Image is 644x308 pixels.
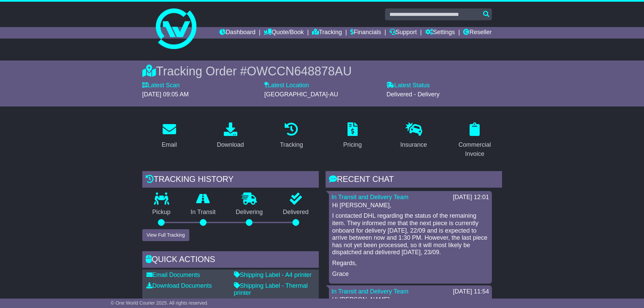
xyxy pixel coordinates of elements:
[142,64,502,78] div: Tracking Order #
[339,120,366,152] a: Pricing
[273,209,319,216] p: Delivered
[396,120,431,152] a: Insurance
[332,212,488,256] p: I contacted DHL regarding the status of the remaining item. They informed me that the next piece ...
[389,27,417,39] a: Support
[146,282,212,289] a: Download Documents
[350,27,381,39] a: Financials
[332,202,488,209] p: Hi [PERSON_NAME],
[142,251,319,269] div: Quick Actions
[343,140,362,149] div: Pricing
[332,288,409,295] a: In Transit and Delivery Team
[453,194,489,201] div: [DATE] 12:01
[217,140,244,149] div: Download
[276,120,307,152] a: Tracking
[332,194,409,200] a: In Transit and Delivery Team
[226,209,273,216] p: Delivering
[264,82,309,89] label: Latest Location
[386,91,439,98] span: Delivered - Delivery
[463,27,492,39] a: Reseller
[219,27,256,39] a: Dashboard
[142,91,189,98] span: [DATE] 09:05 AM
[234,282,308,297] a: Shipping Label - Thermal printer
[264,27,304,39] a: Quote/Book
[212,120,248,152] a: Download
[146,271,200,278] a: Email Documents
[452,140,498,159] div: Commercial Invoice
[400,140,427,149] div: Insurance
[312,27,342,39] a: Tracking
[332,296,488,304] p: Hi [PERSON_NAME],
[264,91,338,98] span: [GEOGRAPHIC_DATA]-AU
[142,171,319,189] div: Tracking history
[142,82,180,89] label: Latest Scan
[142,229,189,241] button: View Full Tracking
[332,270,488,278] p: Grace
[234,271,312,278] a: Shipping Label - A4 printer
[162,140,177,149] div: Email
[326,171,502,189] div: RECENT CHAT
[448,120,502,161] a: Commercial Invoice
[332,260,488,267] p: Regards,
[181,209,226,216] p: In Transit
[247,64,352,78] span: OWCCN648878AU
[111,300,209,306] span: © One World Courier 2025. All rights reserved.
[425,27,455,39] a: Settings
[453,288,489,295] div: [DATE] 11:54
[386,82,430,89] label: Latest Status
[157,120,181,152] a: Email
[280,140,303,149] div: Tracking
[142,209,181,216] p: Pickup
